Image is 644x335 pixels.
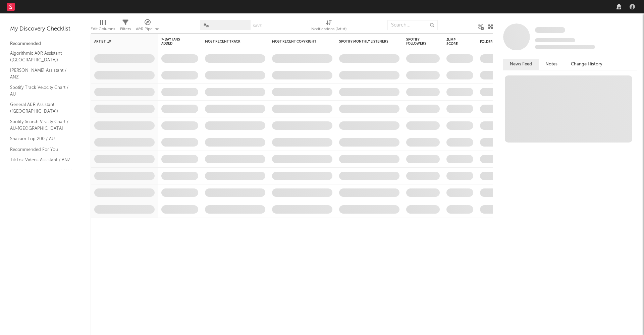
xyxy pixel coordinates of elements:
[10,146,74,153] a: Recommended For You
[253,24,262,28] button: Save
[272,40,322,44] div: Most Recent Copyright
[539,59,564,70] button: Notes
[311,17,346,36] div: Notifications (Artist)
[446,38,463,46] div: Jump Score
[120,17,131,36] div: Filters
[480,40,530,44] div: Folders
[120,25,131,33] div: Filters
[387,20,438,30] input: Search...
[535,27,565,34] a: Some Artist
[161,38,188,46] span: 7-Day Fans Added
[10,135,74,143] a: Shazam Top 200 / AU
[503,59,539,70] button: News Feed
[136,25,159,33] div: A&R Pipeline
[311,25,346,33] div: Notifications (Artist)
[535,38,575,42] span: Tracking Since: [DATE]
[10,101,74,115] a: General A&R Assistant ([GEOGRAPHIC_DATA])
[91,17,115,36] div: Edit Columns
[10,167,74,174] a: TikTok Sounds Assistant / ANZ
[10,50,74,63] a: Algorithmic A&R Assistant ([GEOGRAPHIC_DATA])
[10,67,74,80] a: [PERSON_NAME] Assistant / ANZ
[136,17,159,36] div: A&R Pipeline
[406,38,430,46] div: Spotify Followers
[10,156,74,164] a: TikTok Videos Assistant / ANZ
[94,40,145,44] div: Artist
[535,45,595,49] span: 0 fans last week
[10,118,74,132] a: Spotify Search Virality Chart / AU-[GEOGRAPHIC_DATA]
[10,84,74,98] a: Spotify Track Velocity Chart / AU
[91,25,115,33] div: Edit Columns
[205,40,255,44] div: Most Recent Track
[10,25,80,33] div: My Discovery Checklist
[564,59,609,70] button: Change History
[535,27,565,33] span: Some Artist
[339,40,389,44] div: Spotify Monthly Listeners
[10,40,80,48] div: Recommended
